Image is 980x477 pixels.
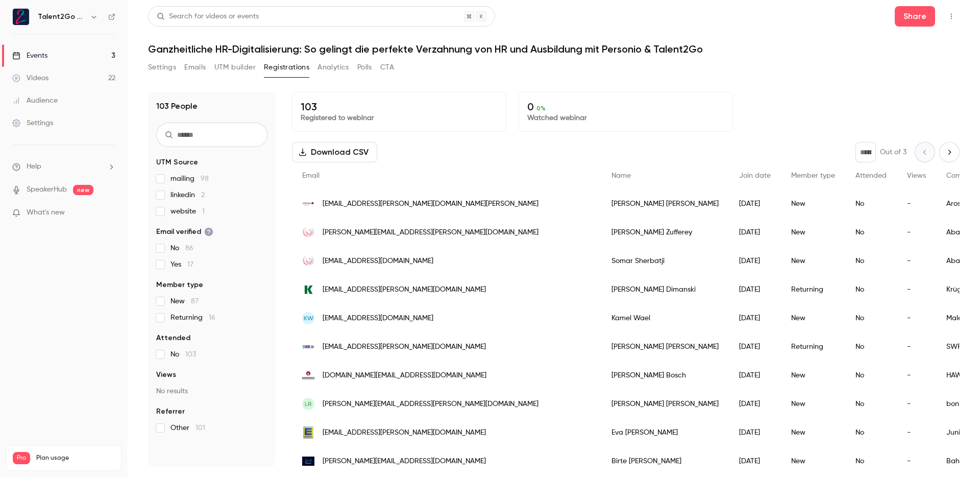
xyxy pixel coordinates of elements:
[304,314,313,323] span: KW
[323,399,538,410] span: [PERSON_NAME][EMAIL_ADDRESS][PERSON_NAME][DOMAIN_NAME]
[601,332,729,361] div: [PERSON_NAME] [PERSON_NAME]
[855,172,887,179] span: Attended
[601,418,729,447] div: Eva [PERSON_NAME]
[601,275,729,304] div: [PERSON_NAME] Dimanski
[845,247,897,275] div: No
[845,447,897,475] div: No
[729,332,781,361] div: [DATE]
[191,298,199,305] span: 87
[323,199,538,209] span: [EMAIL_ADDRESS][PERSON_NAME][DOMAIN_NAME][PERSON_NAME]
[27,207,65,218] span: What's new
[897,247,936,275] div: -
[170,174,209,184] span: mailing
[323,342,486,352] span: [EMAIL_ADDRESS][PERSON_NAME][DOMAIN_NAME]
[601,361,729,390] div: [PERSON_NAME] Bosch
[897,332,936,361] div: -
[845,361,897,390] div: No
[601,390,729,418] div: [PERSON_NAME] [PERSON_NAME]
[73,185,93,195] span: new
[292,142,377,162] button: Download CSV
[897,275,936,304] div: -
[845,275,897,304] div: No
[380,59,394,76] button: CTA
[323,456,486,467] span: [PERSON_NAME][EMAIL_ADDRESS][DOMAIN_NAME]
[527,101,724,113] p: 0
[156,280,203,290] span: Member type
[897,418,936,447] div: -
[781,189,845,218] div: New
[601,304,729,332] div: Kamel Wael
[185,351,196,358] span: 103
[845,332,897,361] div: No
[729,218,781,247] div: [DATE]
[305,399,312,409] span: LR
[781,304,845,332] div: New
[13,452,30,464] span: Pro
[170,206,205,217] span: website
[201,192,205,199] span: 2
[187,261,193,268] span: 17
[302,457,314,466] img: bsbaron.de
[170,190,205,200] span: linkedin
[781,390,845,418] div: New
[156,157,198,168] span: UTM Source
[323,427,486,438] span: [EMAIL_ADDRESS][PERSON_NAME][DOMAIN_NAME]
[170,259,193,270] span: Yes
[264,59,309,76] button: Registrations
[845,218,897,247] div: No
[357,59,372,76] button: Polls
[156,227,213,237] span: Email verified
[323,370,486,381] span: [DOMAIN_NAME][EMAIL_ADDRESS][DOMAIN_NAME]
[323,256,433,267] span: [EMAIL_ADDRESS][DOMAIN_NAME]
[845,390,897,418] div: No
[27,184,67,195] a: SpeakerHub
[601,218,729,247] div: [PERSON_NAME] Zufferey
[897,304,936,332] div: -
[170,243,193,253] span: No
[301,101,498,113] p: 103
[729,418,781,447] div: [DATE]
[781,418,845,447] div: New
[781,447,845,475] div: New
[148,59,176,76] button: Settings
[301,113,498,123] p: Registered to webinar
[907,172,926,179] span: Views
[729,247,781,275] div: [DATE]
[36,454,115,462] span: Plan usage
[611,172,631,179] span: Name
[184,59,206,76] button: Emails
[12,96,58,106] div: Audience
[27,161,41,172] span: Help
[302,283,314,296] img: krueger-industrieautomation.de
[729,275,781,304] div: [DATE]
[601,189,729,218] div: [PERSON_NAME] [PERSON_NAME]
[156,407,185,417] span: Referrer
[157,11,259,22] div: Search for videos or events
[202,208,205,215] span: 1
[897,447,936,475] div: -
[156,386,267,396] p: No results
[170,296,199,306] span: New
[302,226,314,238] img: umantis.com
[302,172,320,179] span: Email
[781,361,845,390] div: New
[739,172,771,179] span: Join date
[781,275,845,304] div: Returning
[170,423,205,433] span: Other
[729,189,781,218] div: [DATE]
[185,245,193,252] span: 86
[323,284,486,295] span: [EMAIL_ADDRESS][PERSON_NAME][DOMAIN_NAME]
[317,59,349,76] button: Analytics
[170,313,215,323] span: Returning
[781,218,845,247] div: New
[302,369,314,381] img: hawesko.de
[170,349,196,360] span: No
[214,59,256,76] button: UTM builder
[302,426,314,439] img: edeka.de
[880,147,906,157] p: Out of 3
[729,390,781,418] div: [DATE]
[536,105,546,112] span: 0 %
[302,198,314,210] img: a-rosa.de
[845,418,897,447] div: No
[791,172,835,179] span: Member type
